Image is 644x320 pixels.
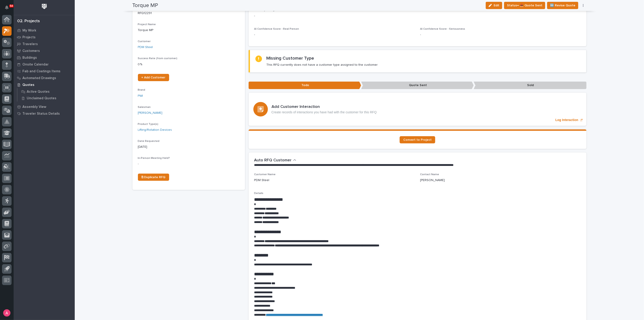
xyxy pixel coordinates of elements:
[420,32,581,37] p: -
[138,174,169,181] a: ⎘ Duplicate RFQ
[138,106,151,109] span: Salesman
[138,23,156,26] span: Project Name
[17,88,75,95] a: Active Quotes
[22,63,49,67] p: Onsite Calendar
[14,41,75,47] a: Travelers
[138,62,240,67] p: 0 %
[14,54,75,61] a: Buildings
[474,82,586,89] p: Sold
[138,11,240,16] p: RFQ12291
[254,158,296,163] button: Auto RFQ Customer
[494,3,499,7] span: Edit
[420,173,439,176] span: Contact Name
[14,110,75,117] a: Traveler Status Details
[132,2,158,9] h2: Torque MP
[361,82,474,89] p: Quote Sent
[14,27,75,34] a: My Work
[17,95,75,101] a: Unclaimed Quotes
[138,40,151,43] span: Customer
[267,63,378,67] p: This RFQ currently does not have a customer type assigned to the customer
[420,178,445,183] p: [PERSON_NAME]
[550,3,575,8] span: 🆕 Revise Quote
[22,83,34,87] p: Quotes
[14,75,75,81] a: Automated Drawings
[10,4,13,7] p: 54
[14,61,75,68] a: Onsite Calendar
[138,111,163,115] a: [PERSON_NAME]
[138,140,160,143] span: Date Requested
[138,94,143,98] a: PWI
[420,28,465,30] span: AI Confidence Score - Seriousness
[22,112,60,116] p: Traveler Status Details
[138,74,169,81] a: + Add Customer
[138,89,145,91] span: Brand
[504,2,545,9] button: Status→ 📤 Quote Sent
[14,47,75,54] a: Customers
[254,192,263,195] span: Details
[40,2,48,11] img: Workspace Logo
[22,76,56,80] p: Automated Drawings
[6,5,12,13] div: Notifications54
[22,35,36,39] p: Projects
[272,104,377,109] h3: Add Customer Interaction
[254,173,276,176] span: Customer Name
[555,118,578,122] p: Log Interaction
[22,42,38,46] p: Travelers
[254,14,581,18] p: -
[249,82,361,89] p: Todo
[138,145,240,149] p: [DATE]
[254,158,291,163] h2: Auto RFQ Customer
[403,138,432,141] span: Convert to Project
[138,123,159,126] span: Product Type(s)
[138,157,170,160] span: In-Person Meeting Held?
[27,90,50,94] p: Active Quotes
[22,105,46,109] p: Assembly View
[14,68,75,75] a: Fab and Coatings Items
[142,76,166,79] span: + Add Customer
[22,69,60,73] p: Fab and Coatings Items
[267,56,314,61] h2: Missing Customer Type
[14,103,75,110] a: Assembly View
[142,176,166,179] span: ⎘ Duplicate RFQ
[14,34,75,41] a: Projects
[17,19,40,24] div: 02. Projects
[138,45,153,50] a: PDM Steel
[254,28,299,30] span: AI Confidence Score - Real Person
[249,93,586,126] a: Log Interaction
[400,136,435,143] a: Convert to Project
[547,2,578,9] button: 🆕 Revise Quote
[254,178,269,183] p: PDM Steel
[138,162,240,166] p: -
[254,9,274,12] span: Difficulty Rating
[486,2,502,9] button: Edit
[27,96,56,100] p: Unclaimed Quotes
[507,3,542,8] span: Status→ 📤 Quote Sent
[272,110,377,114] p: Create records of interactions you have had with the customer for this RFQ
[2,3,12,12] button: Notifications
[138,57,178,60] span: Success Rate (from customer)
[22,29,36,33] p: My Work
[22,49,40,53] p: Customers
[138,128,172,132] a: Lifting/Rotation Devices
[14,81,75,88] a: Quotes
[2,308,12,318] button: users-avatar
[138,28,240,33] p: Torque MP
[254,32,415,37] p: -
[22,56,37,60] p: Buildings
